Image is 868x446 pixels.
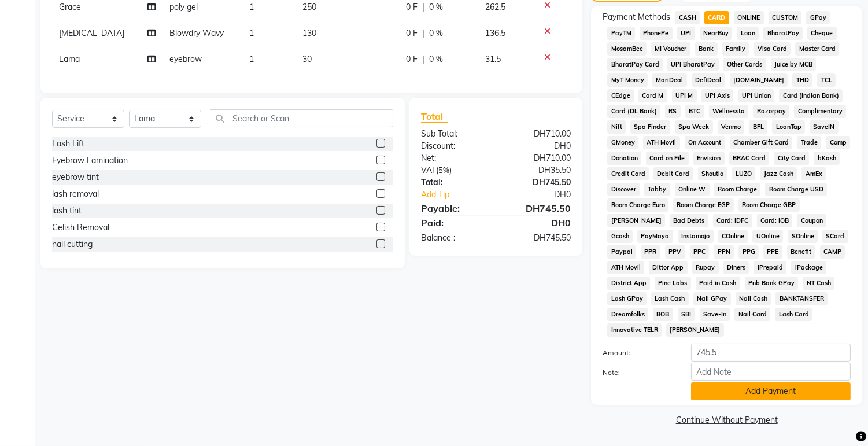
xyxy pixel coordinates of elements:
span: Complimentary [794,105,846,118]
span: bKash [814,152,840,165]
span: CEdge [607,89,634,102]
span: 1 [249,2,254,12]
span: CARD [704,11,729,24]
span: Room Charge USD [765,183,827,196]
span: NT Cash [803,277,834,290]
a: Add Tip [412,189,510,201]
span: Rupay [692,261,719,274]
span: Card: IOB [757,214,793,227]
span: poly gel [169,2,198,12]
span: MI Voucher [651,42,690,56]
span: Grace [59,2,81,12]
span: Card (Indian Bank) [779,89,843,102]
span: 31.5 [485,54,501,64]
div: Gelish Removal [52,222,109,234]
span: Nail Cash [736,292,771,305]
span: 1 [249,54,254,64]
span: PPN [714,245,734,259]
span: Total [421,110,448,123]
span: Coupon [797,214,826,227]
span: VAT [421,165,436,175]
span: 130 [302,28,316,38]
div: Paid: [412,216,496,230]
span: 0 % [429,1,443,13]
span: BharatPay [763,27,803,40]
span: UPI M [672,89,697,102]
span: PPV [665,245,685,259]
span: Lash Card [775,308,812,321]
div: Payable: [412,201,496,215]
span: BANKTANSFER [775,292,828,305]
span: ATH Movil [643,136,680,149]
span: [PERSON_NAME] [666,323,724,337]
div: lash removal [52,188,99,200]
span: Donation [607,152,641,165]
span: Debit Card [653,167,693,180]
span: Card M [638,89,667,102]
span: DefiDeal [692,73,725,87]
span: On Account [685,136,725,149]
div: DH745.50 [496,201,580,215]
span: AmEx [801,167,826,180]
span: City Card [774,152,809,165]
span: BRAC Card [729,152,770,165]
div: DH0 [496,140,580,152]
span: Shoutlo [698,167,727,180]
span: Jazz Cash [760,167,797,180]
div: DH0 [510,189,580,201]
span: THD [792,73,812,87]
span: PPE [763,245,782,259]
div: DH710.00 [496,152,580,164]
span: SBI [678,308,695,321]
span: RS [665,105,681,118]
span: iPrepaid [754,261,786,274]
a: Continue Without Payment [593,414,860,426]
span: BOB [653,308,673,321]
input: Search or Scan [210,109,393,127]
span: 30 [302,54,312,64]
span: | [422,53,424,65]
div: DH745.50 [496,176,580,189]
span: 0 F [406,27,418,39]
span: | [422,27,424,39]
div: Balance : [412,232,496,244]
span: Bad Debts [670,214,708,227]
span: Online W [675,183,710,196]
span: [MEDICAL_DATA] [59,28,124,38]
span: SaveIN [810,120,839,134]
span: Venmo [718,120,745,134]
span: LUZO [732,167,756,180]
span: Chamber Gift Card [730,136,793,149]
label: Note: [594,367,682,378]
span: 136.5 [485,28,505,38]
button: Add Payment [691,382,851,400]
span: Instamojo [678,230,714,243]
span: Paid in Cash [696,277,740,290]
span: UPI Union [738,89,774,102]
div: nail cutting [52,238,93,250]
span: Spa Week [675,120,713,134]
span: Save-In [700,308,730,321]
span: Card on File [646,152,689,165]
span: ONLINE [734,11,764,24]
span: Master Card [795,42,839,56]
span: 5% [438,165,449,175]
span: Lash GPay [607,292,647,305]
span: [DOMAIN_NAME] [730,73,788,87]
span: UPI BharatPay [667,58,719,71]
span: Gcash [607,230,633,243]
span: PayMaya [637,230,673,243]
div: Discount: [412,140,496,152]
span: BTC [685,105,704,118]
span: iPackage [791,261,826,274]
span: Wellnessta [709,105,749,118]
div: DH35.50 [496,164,580,176]
span: 250 [302,2,316,12]
span: Other Cards [723,58,766,71]
span: Envision [693,152,725,165]
span: Bank [695,42,718,56]
span: PPC [690,245,710,259]
span: BFL [749,120,767,134]
span: Benefit [787,245,815,259]
span: Card: IDFC [713,214,752,227]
